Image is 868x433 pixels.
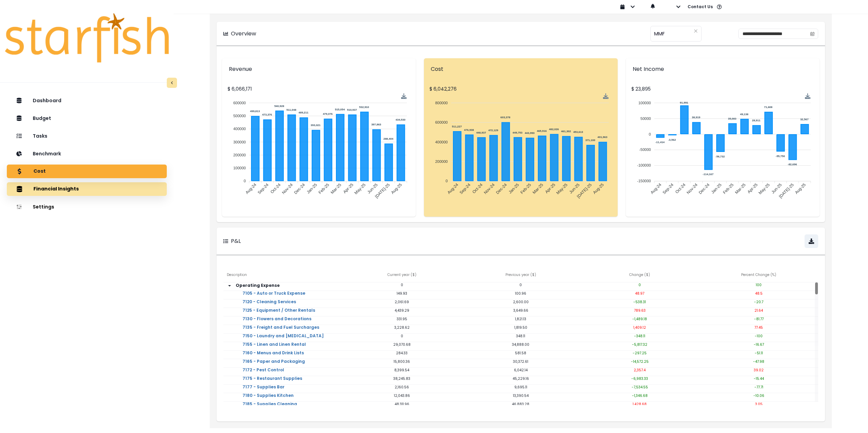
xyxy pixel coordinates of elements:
[710,182,723,195] tspan: Jan-25
[580,299,699,305] p: -538.31
[233,127,246,131] tspan: 400000
[638,101,651,105] tspan: 100000
[237,359,310,373] a: 7165 - Paper and Packaging
[471,182,484,195] tspan: Oct-24
[446,182,459,195] tspan: Aug-24
[699,359,818,364] p: -47.98
[237,299,301,313] a: 7120 - Cleaning Services
[233,140,246,144] tspan: 300000
[461,351,580,356] p: 581.58
[734,182,747,195] tspan: Mar-25
[342,299,461,305] p: 2,061.69
[461,269,580,282] div: Previous year ( $ )
[7,165,167,178] button: Cost
[435,101,448,105] tspan: 800000
[281,182,294,195] tspan: Nov-24
[223,269,342,282] div: Description
[342,385,461,390] p: 2,160.56
[390,182,403,195] tspan: Aug-25
[699,351,818,356] p: -51.11
[699,269,818,282] div: Percent Change (%)
[461,299,580,305] p: 2,600.00
[342,334,461,339] p: 0
[580,342,699,347] p: -5,817.32
[237,376,308,390] a: 7175 - Restaurant Supplies
[483,182,496,195] tspan: Nov-24
[461,393,580,398] p: 13,390.54
[639,148,651,152] tspan: -50000
[233,153,246,157] tspan: 200000
[603,93,609,99] img: Download Cost
[662,182,674,195] tspan: Sep-24
[342,325,461,330] p: 3,228.62
[401,93,407,99] img: Download Revenue
[7,200,167,214] button: Settings
[429,86,612,93] p: $ 6,042,276
[7,129,167,143] button: Tasks
[641,117,651,121] tspan: 50000
[580,359,699,364] p: -14,572.25
[694,28,698,34] button: Clear
[33,168,46,174] p: Cost
[461,282,580,288] p: 0
[342,402,461,407] p: 48,311.96
[342,359,461,364] p: 15,800.36
[435,120,448,124] tspan: 600000
[544,182,556,195] tspan: Apr-25
[342,291,461,296] p: 149.93
[699,308,818,313] p: 21.64
[33,133,47,139] p: Tasks
[580,269,699,282] div: Change ( $ )
[461,376,580,381] p: 45,229.16
[237,393,299,407] a: 7180 - Supplies Kitchen
[237,385,290,398] a: 7177 - Supplies Bar
[461,316,580,322] p: 1,821.13
[699,376,818,381] p: -15.44
[435,159,448,164] tspan: 200000
[236,282,280,288] strong: Operating Expense
[227,86,410,93] p: $ 6,066,171
[342,351,461,356] p: 284.33
[7,182,167,196] button: Financial Insights
[633,65,813,73] p: Net Income
[778,182,795,199] tspan: [DATE]-25
[237,291,311,305] a: 7105 - Auto or Truck Expense
[227,283,232,289] svg: arrow down
[592,182,605,195] tspan: Aug-25
[233,101,246,105] tspan: 600000
[694,29,698,33] svg: close
[342,182,354,195] tspan: Apr-25
[699,342,818,347] p: -16.67
[33,98,61,104] p: Dashboard
[257,182,269,195] tspan: Sep-24
[229,65,409,73] p: Revenue
[245,182,257,195] tspan: Aug-24
[568,182,580,195] tspan: Jun-25
[318,182,330,195] tspan: Feb-25
[650,182,662,195] tspan: Aug-24
[699,402,818,407] p: 3.05
[7,147,167,160] button: Benchmark
[699,393,818,398] p: -10.06
[631,86,814,93] p: $ 23,895
[435,140,448,144] tspan: 400000
[461,385,580,390] p: 9,695.11
[237,402,303,415] a: 7185 - Supplies Cleaning
[576,182,593,199] tspan: [DATE]-25
[244,179,246,183] tspan: 0
[580,351,699,356] p: -297.25
[580,368,699,373] p: 2,357.4
[603,93,609,99] div: Menu
[580,376,699,381] p: -6,983.33
[233,114,246,118] tspan: 500000
[306,182,318,195] tspan: Jan-25
[686,182,698,195] tspan: Nov-24
[699,282,818,288] p: 100
[459,182,471,195] tspan: Sep-24
[699,299,818,305] p: -20.7
[637,179,651,183] tspan: -150000
[374,182,391,199] tspan: [DATE]-25
[770,182,783,195] tspan: Jun-25
[269,182,282,195] tspan: Oct-24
